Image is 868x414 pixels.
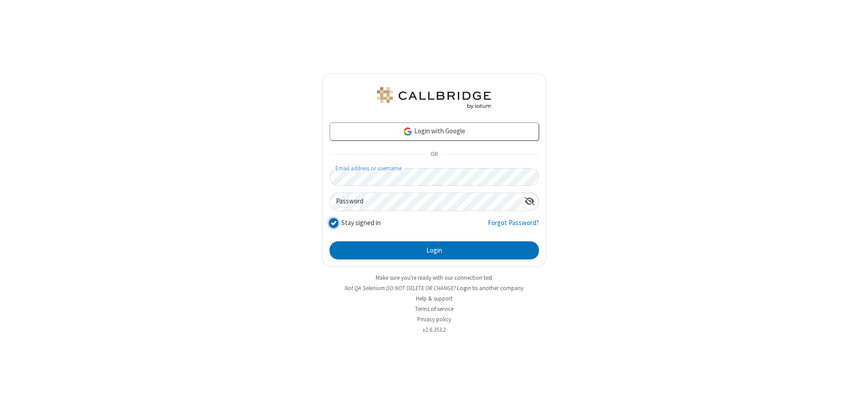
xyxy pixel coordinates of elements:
a: Privacy policy [417,315,451,323]
li: v2.6.353.2 [322,325,546,334]
button: Login [330,241,539,259]
li: Not QA Selenium DO NOT DELETE OR CHANGE? [322,284,546,292]
img: google-icon.png [403,127,413,136]
img: QA Selenium DO NOT DELETE OR CHANGE [375,87,493,109]
div: Show password [521,193,538,210]
label: Stay signed in [341,218,381,228]
a: Login with Google [330,122,539,141]
a: Make sure you're ready with our connection test [376,274,492,282]
a: Help & support [416,295,453,302]
span: OR [427,148,441,161]
input: Email address or username [330,168,539,186]
input: Password [330,193,521,211]
button: Login to another company [457,284,524,292]
a: Forgot Password? [488,218,539,235]
a: Terms of service [415,305,453,313]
